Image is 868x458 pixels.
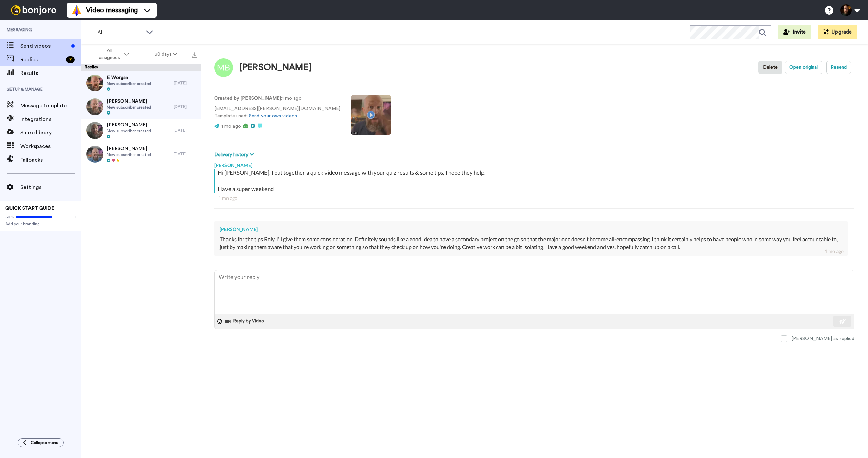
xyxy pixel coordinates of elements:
img: b17218fc-2b08-413c-8efb-00269b53b9ef-thumb.jpg [86,146,103,163]
button: Export all results that match these filters now. [190,49,199,59]
span: Integrations [20,115,81,123]
div: [PERSON_NAME] [220,226,842,233]
img: vm-color.svg [71,5,82,16]
a: E WorganNew subscriber created[DATE] [81,71,201,95]
span: New subscriber created [107,152,151,158]
span: New subscriber created [107,128,151,134]
span: New subscriber created [107,105,151,110]
span: QUICK START GUIDE [5,206,54,211]
div: [DATE] [174,104,197,109]
span: Message template [20,102,81,110]
span: Share library [20,129,81,137]
span: 1 mo ago [221,124,241,129]
span: Results [20,69,81,77]
div: [DATE] [174,151,197,157]
span: [PERSON_NAME] [107,98,151,105]
div: Replies [81,64,201,71]
button: Upgrade [818,25,857,39]
img: aadebf12-90b7-409b-a19c-7d0a575348ef-thumb.jpg [86,75,103,91]
div: [PERSON_NAME] as replied [791,335,854,342]
img: 61773e3a-d96c-4701-8951-78e2f770ed0c-thumb.jpg [86,122,103,139]
button: Reply by Video [225,316,266,327]
span: All [97,28,143,37]
span: All assignees [96,47,123,61]
span: Send videos [20,42,68,50]
div: [DATE] [174,80,197,86]
span: Collapse menu [31,440,58,445]
a: [PERSON_NAME]New subscriber created[DATE] [81,95,201,119]
span: [PERSON_NAME] [107,145,151,152]
span: Replies [20,56,63,64]
span: Fallbacks [20,156,81,164]
a: [PERSON_NAME]New subscriber created[DATE] [81,119,201,142]
span: Add your branding [5,221,76,227]
strong: Created by [PERSON_NAME] [214,96,281,101]
a: Send your own videos [249,113,297,118]
button: Delete [758,61,782,74]
div: Hi [PERSON_NAME], I put together a quick video message with your quiz results & some tips, I hope... [218,169,853,193]
div: [DATE] [174,128,197,133]
button: Collapse menu [18,438,64,447]
button: Invite [778,25,811,39]
div: [PERSON_NAME] [240,63,312,72]
a: [PERSON_NAME]New subscriber created[DATE] [81,142,201,166]
span: New subscriber created [107,81,151,86]
div: [PERSON_NAME] [214,159,854,169]
button: 30 days [142,48,190,60]
img: bj-logo-header-white.svg [8,5,59,15]
span: Settings [20,183,81,191]
button: Open original [785,61,822,74]
span: E Worgan [107,74,151,81]
span: [PERSON_NAME] [107,122,151,128]
button: Delivery history [214,151,256,159]
button: All assignees [83,45,142,64]
img: Image of Milena Bolton [214,58,233,77]
div: Thanks for the tips Roly, I'll give them some consideration. Definitely sounds like a good idea t... [220,235,842,251]
span: 60% [5,214,14,220]
p: [EMAIL_ADDRESS][PERSON_NAME][DOMAIN_NAME] Template used: [214,105,340,120]
img: 44026b46-84c5-487f-b5bb-5c826641c4a3-thumb.jpg [86,98,103,115]
div: 1 mo ago [825,248,844,255]
span: Workspaces [20,142,81,150]
img: export.svg [192,52,197,58]
div: 1 mo ago [218,195,850,202]
p: : 1 mo ago [214,95,340,102]
img: send-white.svg [839,319,846,324]
span: Video messaging [86,5,138,15]
button: Resend [826,61,851,74]
div: 7 [66,56,75,63]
